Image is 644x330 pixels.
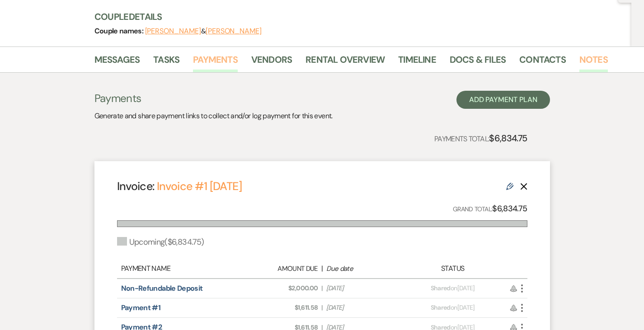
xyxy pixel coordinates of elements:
[431,284,451,292] span: Shared
[519,52,566,72] a: Contacts
[206,28,262,35] button: [PERSON_NAME]
[321,284,322,293] span: |
[246,264,318,274] div: Amount Due
[402,263,503,274] div: Status
[402,284,503,293] div: on [DATE]
[326,303,398,312] span: [DATE]
[306,52,385,72] a: Rental Overview
[117,178,242,194] h4: Invoice:
[398,52,436,72] a: Timeline
[251,52,292,72] a: Vendors
[121,263,242,274] div: Payment Name
[157,179,242,194] a: Invoice #1 [DATE]
[434,131,527,145] p: Payments Total:
[121,284,203,293] a: Non-Refundable Deposit
[94,52,140,72] a: Messages
[453,202,527,215] p: Grand Total:
[145,27,262,36] span: &
[579,52,608,72] a: Notes
[121,303,161,312] a: Payment #1
[321,303,322,312] span: |
[489,132,527,144] strong: $6,834.75
[456,91,550,109] button: Add Payment Plan
[94,10,601,23] h3: Couple Details
[94,26,145,36] span: Couple names:
[94,91,333,106] h3: Payments
[94,110,333,122] p: Generate and share payment links to collect and/or log payment for this event.
[242,263,403,274] div: |
[450,52,506,72] a: Docs & Files
[246,303,318,312] span: $1,611.58
[117,236,204,248] div: Upcoming ( $6,834.75 )
[492,203,527,214] strong: $6,834.75
[402,303,503,312] div: on [DATE]
[246,284,318,293] span: $2,000.00
[153,52,179,72] a: Tasks
[326,264,398,274] div: Due date
[431,303,451,311] span: Shared
[193,52,238,72] a: Payments
[145,28,201,35] button: [PERSON_NAME]
[326,284,398,293] span: [DATE]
